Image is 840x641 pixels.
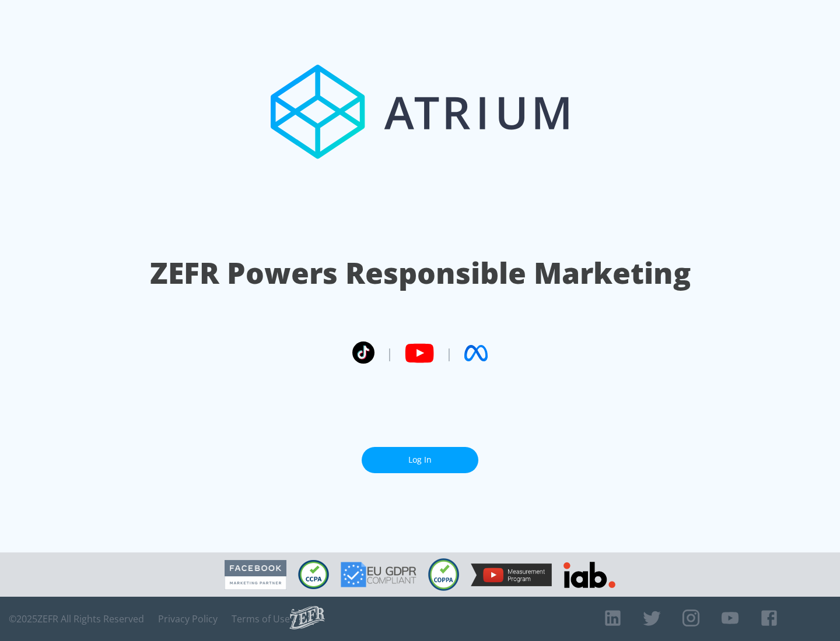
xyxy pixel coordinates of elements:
span: | [386,344,393,362]
img: Facebook Marketing Partner [225,560,286,590]
h1: ZEFR Powers Responsible Marketing [150,253,691,293]
img: COPPA Compliant [428,558,459,591]
a: Terms of Use [232,613,290,625]
span: © 2025 ZEFR All Rights Reserved [9,613,144,625]
img: CCPA Compliant [298,560,329,589]
img: YouTube Measurement Program [471,563,552,586]
img: IAB [563,562,615,588]
a: Log In [362,447,478,473]
a: Privacy Policy [158,613,218,625]
span: | [446,344,453,362]
img: GDPR Compliant [341,562,416,587]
